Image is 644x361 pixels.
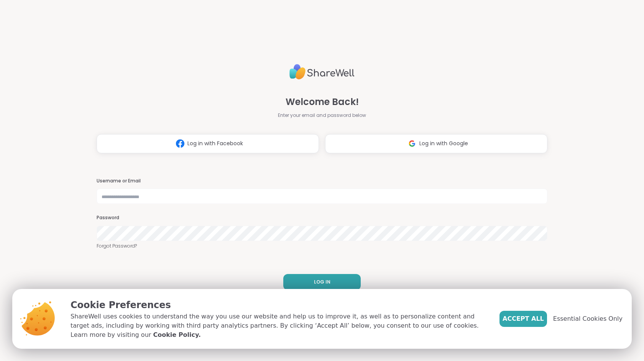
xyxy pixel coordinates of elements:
[419,139,468,148] span: Log in with Google
[97,178,547,184] h3: Username or Email
[71,298,487,312] p: Cookie Preferences
[97,243,547,249] a: Forgot Password?
[97,134,319,153] button: Log in with Facebook
[289,61,355,83] img: ShareWell Logo
[187,139,243,148] span: Log in with Facebook
[325,134,547,153] button: Log in with Google
[499,311,547,327] button: Accept All
[286,95,359,109] span: Welcome Back!
[278,112,366,119] span: Enter your email and password below
[553,314,623,323] span: Essential Cookies Only
[71,312,487,340] p: ShareWell uses cookies to understand the way you use our website and help us to improve it, as we...
[97,215,547,221] h3: Password
[283,274,361,290] button: LOG IN
[173,136,187,151] img: ShareWell Logomark
[153,330,200,340] a: Cookie Policy.
[314,279,330,286] span: LOG IN
[405,136,419,151] img: ShareWell Logomark
[503,314,544,323] span: Accept All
